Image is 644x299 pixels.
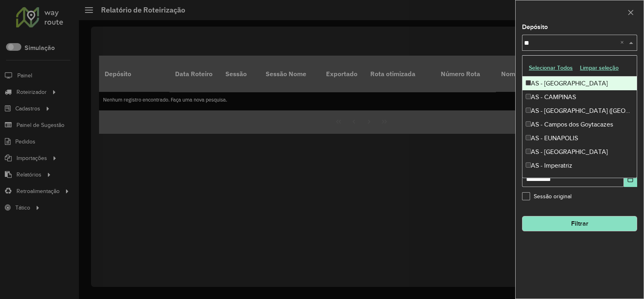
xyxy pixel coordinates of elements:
span: Clear all [620,38,627,48]
div: AS - Imperatriz [522,159,637,172]
label: Depósito [522,22,548,32]
div: AS - [GEOGRAPHIC_DATA] [522,77,637,90]
ng-dropdown-panel: Options list [522,55,637,178]
label: Sessão original [522,192,572,201]
button: Limpar seleção [576,62,622,74]
button: Selecionar Todos [525,62,576,74]
div: AS - IPATINGA [522,172,637,186]
button: Choose Date [624,171,637,187]
div: AS - [GEOGRAPHIC_DATA] ([GEOGRAPHIC_DATA]) [522,104,637,118]
div: AS - Campos dos Goytacazes [522,118,637,131]
div: AS - CAMPINAS [522,90,637,104]
div: AS - [GEOGRAPHIC_DATA] [522,145,637,159]
div: AS - EUNAPOLIS [522,131,637,145]
button: Filtrar [522,216,637,231]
